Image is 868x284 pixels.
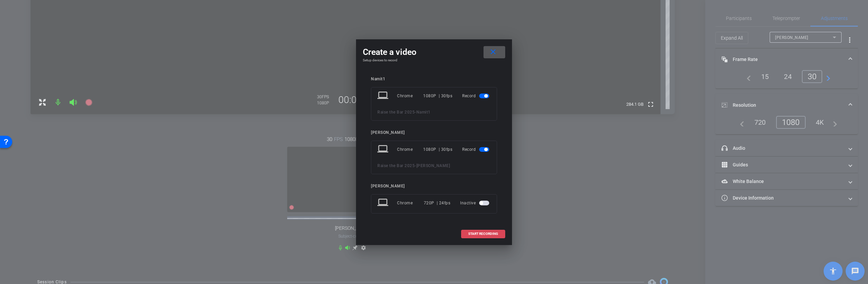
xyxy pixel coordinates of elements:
[377,197,390,209] mat-icon: laptop
[416,110,431,115] span: Namit1
[377,110,415,115] span: Raise the Bar 2025
[462,143,491,156] div: Record
[423,90,452,102] div: 1080P | 30fps
[415,163,416,168] span: -
[363,58,505,62] h4: Setup devices to record
[377,143,390,156] mat-icon: laptop
[363,46,505,58] div: Create a video
[371,184,497,189] div: [PERSON_NAME]
[423,143,452,156] div: 1080P | 30fps
[397,197,424,209] div: Chrome
[462,90,491,102] div: Record
[415,110,416,115] span: -
[461,230,505,238] button: START RECORDING
[460,197,491,209] div: Inactive
[377,163,415,168] span: Raise the Bar 2025
[371,77,497,82] div: Namit1
[489,48,497,56] mat-icon: close
[424,197,451,209] div: 720P | 24fps
[397,90,423,102] div: Chrome
[377,90,390,102] mat-icon: laptop
[416,163,450,168] span: [PERSON_NAME]
[468,232,498,236] span: START RECORDING
[371,130,497,135] div: [PERSON_NAME]
[397,143,423,156] div: Chrome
